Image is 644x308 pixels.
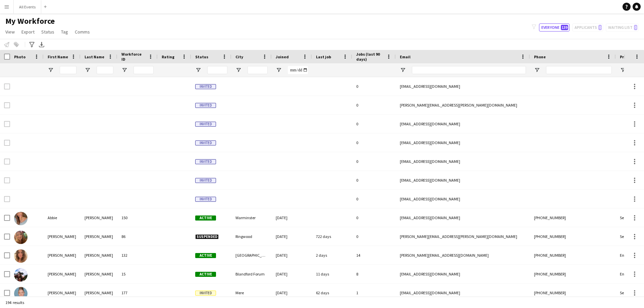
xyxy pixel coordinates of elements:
span: Active [195,253,216,258]
div: [DATE] [272,246,312,264]
span: Export [21,29,35,35]
div: [EMAIL_ADDRESS][DOMAIN_NAME] [396,77,530,96]
div: 0 [352,152,396,171]
span: Tag [61,29,68,35]
div: [GEOGRAPHIC_DATA] [231,246,272,264]
div: [EMAIL_ADDRESS][DOMAIN_NAME] [396,284,530,302]
button: Open Filter Menu [195,67,201,73]
button: Open Filter Menu [85,67,91,73]
div: 132 [117,246,158,264]
div: [EMAIL_ADDRESS][DOMAIN_NAME] [396,171,530,189]
div: 1 [352,284,396,302]
button: Open Filter Menu [620,67,626,73]
div: 0 [352,190,396,208]
div: [PHONE_NUMBER] [530,265,616,283]
a: Status [39,27,57,36]
input: Status Filter Input [207,66,227,74]
input: Row Selection is disabled for this row (unchecked) [4,102,10,108]
div: Ringwood [231,227,272,246]
div: 0 [352,77,396,96]
div: [PERSON_NAME] [80,227,117,246]
input: Joined Filter Input [288,66,308,74]
div: [DATE] [272,265,312,283]
div: [EMAIL_ADDRESS][DOMAIN_NAME] [396,190,530,208]
span: First Name [48,54,68,59]
div: 0 [352,171,396,189]
app-action-btn: Export XLSX [38,41,46,49]
img: Alexandra Hunt [14,268,28,282]
span: City [235,54,243,59]
input: Workforce ID Filter Input [133,66,154,74]
div: [EMAIL_ADDRESS][DOMAIN_NAME] [396,115,530,133]
button: All Events [14,0,41,13]
input: Phone Filter Input [546,66,612,74]
a: Comms [72,27,93,36]
span: Phone [534,54,546,59]
div: 177 [117,284,158,302]
span: Email [400,54,411,59]
span: Invited [195,140,216,145]
span: Comms [75,29,90,35]
div: Abbie [44,208,80,227]
div: [PERSON_NAME][EMAIL_ADDRESS][DOMAIN_NAME] [396,246,530,264]
span: Invited [195,178,216,183]
div: Warminster [231,208,272,227]
div: [DATE] [272,208,312,227]
div: [PERSON_NAME] [80,208,117,227]
div: [DATE] [272,227,312,246]
div: [PERSON_NAME] [44,284,80,302]
div: 0 [352,227,396,246]
div: [PERSON_NAME] [44,227,80,246]
div: [EMAIL_ADDRESS][DOMAIN_NAME] [396,208,530,227]
span: Active [195,272,216,277]
a: View [3,27,17,36]
span: Suspended [195,234,219,239]
img: Alexis Riddett [14,287,28,300]
span: Profile [620,54,633,59]
div: [EMAIL_ADDRESS][DOMAIN_NAME] [396,265,530,283]
div: 150 [117,208,158,227]
span: Rating [162,54,174,59]
div: [PHONE_NUMBER] [530,227,616,246]
div: [PERSON_NAME] [80,246,117,264]
input: Row Selection is disabled for this row (unchecked) [4,159,10,165]
div: 8 [352,265,396,283]
span: Jobs (last 90 days) [356,52,384,62]
img: Aimee Wilson [14,231,28,244]
div: [PERSON_NAME] [80,284,117,302]
div: [PHONE_NUMBER] [530,208,616,227]
input: Row Selection is disabled for this row (unchecked) [4,121,10,127]
div: 722 days [312,227,352,246]
input: First Name Filter Input [60,66,76,74]
span: Status [41,29,54,35]
div: [DATE] [272,284,312,302]
div: 0 [352,115,396,133]
span: Invited [195,197,216,202]
span: Invited [195,84,216,89]
span: Last job [316,54,331,59]
span: Workforce ID [121,52,146,62]
div: 14 [352,246,396,264]
input: Row Selection is disabled for this row (unchecked) [4,140,10,146]
div: 11 days [312,265,352,283]
div: [PERSON_NAME] [44,265,80,283]
button: Everyone139 [539,23,570,32]
span: Photo [14,54,25,59]
input: Email Filter Input [412,66,526,74]
span: Status [195,54,208,59]
div: 0 [352,208,396,227]
span: My Workforce [5,16,55,26]
app-action-btn: Advanced filters [28,41,36,49]
button: Open Filter Menu [534,67,540,73]
div: [EMAIL_ADDRESS][DOMAIN_NAME] [396,133,530,152]
button: Open Filter Menu [235,67,241,73]
span: Invited [195,122,216,127]
a: Tag [58,27,71,36]
div: [EMAIL_ADDRESS][DOMAIN_NAME] [396,152,530,171]
span: Active [195,215,216,221]
span: Invited [195,103,216,108]
input: Row Selection is disabled for this row (unchecked) [4,196,10,202]
div: [PERSON_NAME][EMAIL_ADDRESS][PERSON_NAME][DOMAIN_NAME] [396,227,530,246]
span: Invited [195,159,216,164]
div: Blandford Forum [231,265,272,283]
